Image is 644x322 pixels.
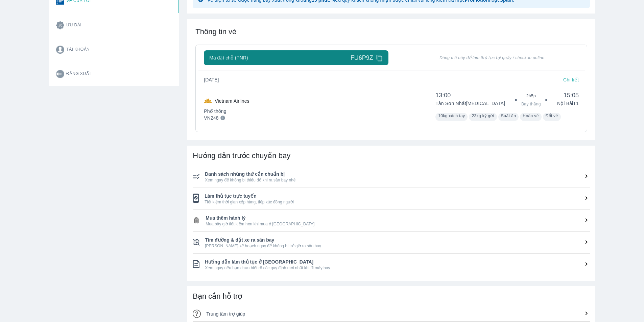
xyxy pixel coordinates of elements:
[193,151,290,160] span: Hướng dẫn trước chuyến bay
[56,21,64,29] img: promotion
[435,100,505,107] p: Tân Sơn Nhất [MEDICAL_DATA]
[472,114,494,118] span: 23kg ký gửi
[435,91,505,99] span: 13:00
[193,260,199,268] img: ic_checklist
[521,101,541,107] span: Bay thẳng
[206,311,245,317] span: Trung tâm trợ giúp
[205,265,590,271] span: Xem ngay nếu bạn chưa biết rõ các quy định mới nhất khi đi máy bay
[557,100,579,107] p: Nội Bài T1
[205,193,590,199] span: Làm thủ tục trực tuyến
[193,194,199,203] img: ic_checklist
[501,114,516,118] span: Suất ăn
[206,215,590,221] span: Mua thêm hành lý
[563,76,579,83] p: Chi tiết
[193,217,200,224] img: ic_checklist
[557,91,579,99] span: 15:05
[193,292,242,300] span: Bạn cần hỗ trợ
[205,199,590,205] span: Tiết kiệm thời gian xếp hàng, tiếp xúc đông người
[351,54,373,62] span: FU6P9Z
[204,115,219,121] p: VN248
[51,62,172,86] button: Đăng xuất
[523,114,539,118] span: Hoàn vé
[204,108,249,115] p: Phổ thông
[51,13,172,38] button: Ưu đãi
[438,114,465,118] span: 10kg xách tay
[405,55,579,60] span: Dùng mã này để làm thủ tục tại quầy / check-in online
[215,98,249,104] p: Vietnam Airlines
[193,239,199,246] img: ic_checklist
[205,237,590,243] span: Tìm đường & đặt xe ra sân bay
[209,54,248,61] span: Mã đặt chỗ (PNR)
[205,258,590,265] span: Hướng dẫn làm thủ tục ở [GEOGRAPHIC_DATA]
[193,174,199,179] img: ic_checklist
[204,76,224,83] span: [DATE]
[205,177,590,183] span: Xem ngay để không bị thiếu đồ khi ra sân bay nhé
[51,38,172,62] button: Tài khoản
[205,171,590,177] span: Danh sách những thứ cần chuẩn bị
[56,46,64,54] img: account
[205,243,590,249] span: [PERSON_NAME] kế hoạch ngay để không bị trễ giờ ra sân bay
[56,70,64,78] img: logout
[526,93,536,99] span: 2h5p
[206,221,590,227] span: Mua bây giờ tiết kiệm hơn khi mua ở [GEOGRAPHIC_DATA]
[546,114,558,118] span: Đổi vé
[195,27,236,36] span: Thông tin vé
[193,309,201,318] img: ic_qa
